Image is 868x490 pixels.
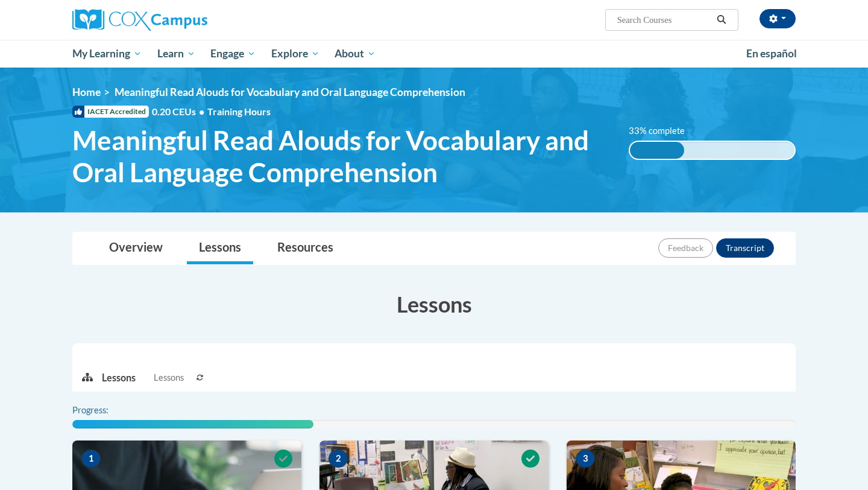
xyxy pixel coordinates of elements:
a: Engage [203,40,263,68]
a: About [327,40,384,68]
button: Feedback [658,238,713,258]
h3: Lessons [72,289,796,319]
button: Account Settings [759,9,796,28]
img: Cox Campus [72,9,207,31]
span: 3 [576,450,595,468]
a: Cox Campus [72,9,301,31]
div: Main menu [54,40,814,68]
a: Overview [97,232,175,264]
span: 1 [81,450,101,468]
span: IACET Accredited [72,106,149,118]
div: 33% complete [630,142,684,159]
a: En español [738,41,805,66]
button: Transcript [716,238,774,258]
span: Meaningful Read Alouds for Vocabulary and Oral Language Comprehension [115,86,465,98]
a: Lessons [187,232,253,264]
span: • [199,106,204,117]
span: En español [746,47,797,60]
span: About [335,46,376,61]
span: Meaningful Read Alouds for Vocabulary and Oral Language Comprehension [72,124,611,188]
input: Search Courses [616,13,712,27]
a: Home [72,86,101,98]
span: Explore [271,46,319,61]
label: 33% complete [629,124,698,138]
span: Learn [157,46,195,61]
label: Progress: [72,404,142,417]
span: My Learning [72,46,142,61]
span: Training Hours [207,106,271,117]
span: Lessons [154,371,184,384]
a: Learn [149,40,203,68]
a: Resources [265,232,345,264]
span: 0.20 CEUs [152,105,207,118]
a: My Learning [64,40,149,68]
span: Engage [210,46,256,61]
span: 2 [329,450,348,468]
button: Search [712,13,731,27]
a: Explore [263,40,327,68]
p: Lessons [102,371,136,384]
